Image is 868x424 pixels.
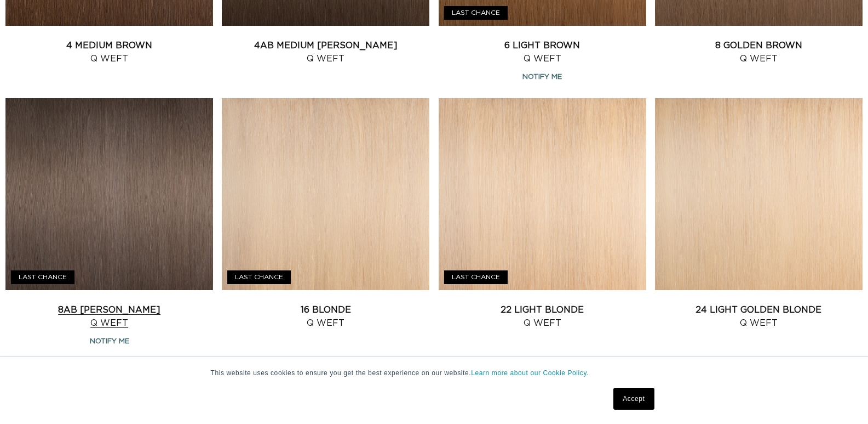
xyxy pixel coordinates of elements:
[471,369,589,377] a: Learn more about our Cookie Policy.
[655,39,863,65] a: 8 Golden Brown Q Weft
[439,39,646,65] a: 6 Light Brown Q Weft
[5,303,213,330] a: 8AB [PERSON_NAME] Q Weft
[439,303,646,330] a: 22 Light Blonde Q Weft
[222,39,429,65] a: 4AB Medium [PERSON_NAME] Q Weft
[222,303,429,330] a: 16 Blonde Q Weft
[5,39,213,65] a: 4 Medium Brown Q Weft
[613,388,654,410] a: Accept
[655,303,863,330] a: 24 Light Golden Blonde Q Weft
[211,368,658,378] p: This website uses cookies to ensure you get the best experience on our website.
